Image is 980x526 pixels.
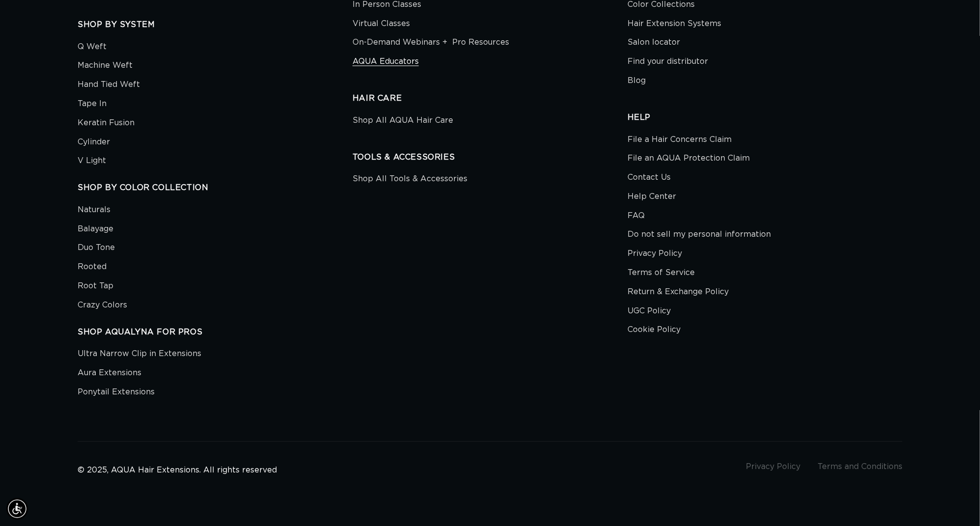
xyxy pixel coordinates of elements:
a: Balayage [78,220,113,239]
h2: SHOP BY COLOR COLLECTION [78,183,353,193]
a: Shop All Tools & Accessories [353,172,467,189]
a: Help Center [627,187,676,206]
a: Contact Us [627,168,671,187]
a: Virtual Classes [353,14,410,33]
a: Cylinder [78,133,110,152]
a: Cookie Policy [627,320,681,339]
a: Do not sell my personal information [627,225,771,244]
a: Ponytail Extensions [78,383,155,402]
a: Naturals [78,203,110,220]
a: Salon locator [627,33,680,52]
a: FAQ [627,206,645,225]
h2: TOOLS & ACCESSORIES [353,152,627,163]
a: Crazy Colors [78,296,127,315]
h2: SHOP BY SYSTEM [78,20,353,30]
iframe: Chat Widget [931,479,980,526]
a: UGC Policy [627,302,671,321]
a: Ultra Narrow Clip in Extensions [78,347,201,363]
h2: HELP [627,112,902,123]
a: Keratin Fusion [78,113,135,133]
a: Rooted [78,257,107,277]
a: File an AQUA Protection Claim [627,149,750,168]
a: AQUA Educators [353,52,419,71]
a: On-Demand Webinars + Pro Resources [353,33,509,52]
a: Duo Tone [78,238,115,257]
a: Shop All AQUA Hair Care [353,113,453,130]
a: Root Tap [78,277,113,296]
a: Privacy Policy [746,463,800,471]
a: Hair Extension Systems [627,14,721,33]
a: Terms and Conditions [817,463,902,471]
a: Terms of Service [627,263,695,282]
a: Return & Exchange Policy [627,282,729,302]
a: Blog [627,71,646,90]
small: © 2025, AQUA Hair Extensions. All rights reserved [78,466,277,474]
a: Tape In [78,94,107,113]
a: Aura Extensions [78,363,141,383]
a: Machine Weft [78,56,133,75]
a: Find your distributor [627,52,708,71]
a: Hand Tied Weft [78,75,140,94]
h2: HAIR CARE [353,93,627,104]
a: File a Hair Concerns Claim [627,133,732,149]
a: Privacy Policy [627,244,682,263]
a: V Light [78,151,106,170]
div: Accessibility Menu [6,498,28,520]
a: Q Weft [78,40,107,56]
h2: SHOP AQUALYNA FOR PROS [78,327,353,337]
